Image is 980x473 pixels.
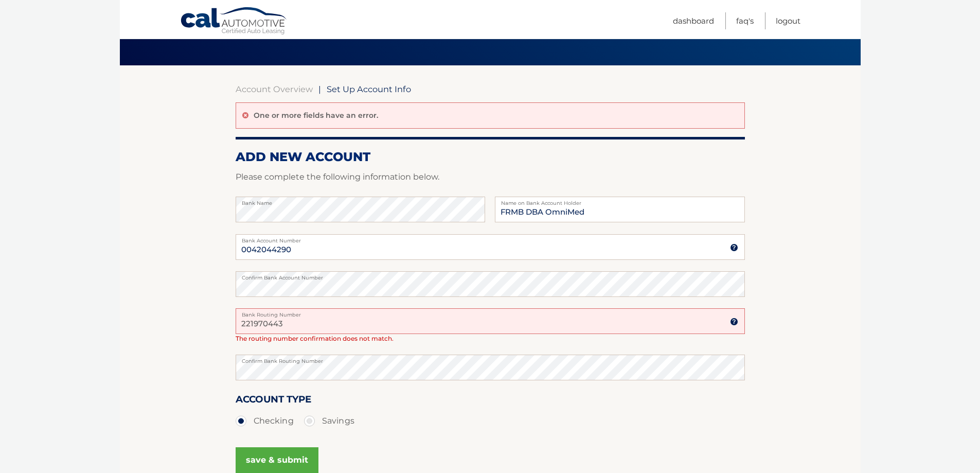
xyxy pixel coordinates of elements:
[327,84,411,94] span: Set Up Account Info
[236,411,294,431] label: Checking
[180,7,288,37] a: Cal Automotive
[730,318,738,326] img: tooltip.svg
[236,197,485,205] label: Bank Name
[495,197,744,205] label: Name on Bank Account Holder
[776,12,800,29] a: Logout
[304,411,354,431] label: Savings
[236,170,745,184] p: Please complete the following information below.
[236,271,745,279] label: Confirm Bank Account Number
[673,12,714,29] a: Dashboard
[254,111,378,120] p: One or more fields have an error.
[236,234,745,260] input: Bank Account Number
[236,84,313,94] a: Account Overview
[495,197,744,222] input: Name on Account (Account Holder Name)
[236,308,745,317] label: Bank Routing Number
[318,84,321,94] span: |
[236,392,311,411] label: Account Type
[730,243,738,252] img: tooltip.svg
[236,149,745,165] h2: ADD NEW ACCOUNT
[236,447,318,473] button: save & submit
[236,308,745,334] input: Bank Routing Number
[236,234,745,242] label: Bank Account Number
[736,12,754,29] a: FAQ's
[236,355,745,363] label: Confirm Bank Routing Number
[236,335,394,342] span: The routing number confirmation does not match.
